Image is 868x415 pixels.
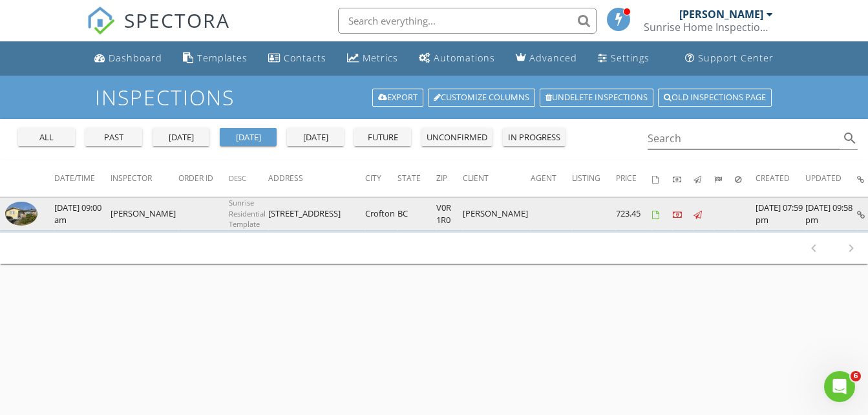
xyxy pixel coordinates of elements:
th: Updated: Not sorted. [805,160,857,197]
span: Updated [805,173,842,184]
button: all [18,128,75,146]
a: Old inspections page [658,89,772,107]
a: Templates [178,47,253,70]
i: search [842,131,858,146]
td: [DATE] 09:58 pm [805,197,857,230]
td: Crofton [365,197,397,230]
td: [PERSON_NAME] [463,197,531,230]
th: Agent: Not sorted. [531,160,572,197]
th: Zip: Not sorted. [436,160,463,197]
button: [DATE] [287,128,344,146]
th: Desc: Not sorted. [229,160,268,197]
div: unconfirmed [427,131,487,144]
div: [PERSON_NAME] [679,8,763,21]
th: Address: Not sorted. [268,160,365,197]
div: Templates [197,52,248,64]
div: Dashboard [109,52,162,64]
td: [PERSON_NAME] [111,197,178,230]
span: Listing [572,173,600,184]
a: Settings [593,47,655,70]
th: Listing: Not sorted. [572,160,616,197]
button: past [85,128,142,146]
button: [DATE] [220,128,277,146]
h1: Inspections [95,86,773,109]
img: The Best Home Inspection Software - Spectora [87,6,115,35]
th: Date/Time: Not sorted. [54,160,111,197]
th: City: Not sorted. [365,160,397,197]
img: 9364259%2Freports%2Fd78942ec-0ec9-4559-b868-45cffbbc5d9a%2Fcover_photos%2F4PEkGG9PZiyA4xDgJUf1%2F... [5,202,37,226]
span: Order ID [178,173,213,184]
th: Agreements signed: Not sorted. [652,160,673,197]
th: Submitted: Not sorted. [714,160,735,197]
div: [DATE] [158,131,204,144]
a: Support Center [680,47,779,70]
span: Date/Time [54,173,95,184]
span: Sunrise Residential Template [229,198,266,229]
th: Client: Not sorted. [463,160,531,197]
th: Published: Not sorted. [693,160,714,197]
span: City [365,173,381,184]
iframe: Intercom live chat [824,371,855,402]
div: Support Center [698,52,774,64]
div: all [23,131,70,144]
td: [DATE] 07:59 pm [756,197,805,230]
span: Created [756,173,790,184]
td: 723.45 [616,197,652,230]
div: Sunrise Home Inspections Ltd. [644,21,773,34]
th: State: Not sorted. [397,160,436,197]
button: future [354,128,411,146]
button: unconfirmed [421,128,492,146]
button: [DATE] [153,128,209,146]
td: [DATE] 09:00 am [54,197,111,230]
div: Settings [611,52,650,64]
a: Automations (Basic) [414,47,500,70]
a: Customize Columns [428,89,535,107]
a: Undelete inspections [540,89,653,107]
div: Metrics [363,52,398,64]
span: State [397,173,421,184]
a: Contacts [263,47,332,70]
input: Search everything... [338,8,597,34]
a: Metrics [342,47,403,70]
button: in progress [503,128,566,146]
span: Inspector [111,173,152,184]
th: Canceled: Not sorted. [735,160,756,197]
span: Desc [229,173,246,183]
a: Dashboard [89,47,167,70]
span: Agent [531,173,556,184]
a: Advanced [511,47,582,70]
td: BC [397,197,436,230]
div: in progress [508,131,560,144]
div: [DATE] [292,131,339,144]
div: Contacts [284,52,326,64]
div: past [90,131,137,144]
input: Search [648,128,840,149]
span: Address [268,173,303,184]
th: Order ID: Not sorted. [178,160,229,197]
a: SPECTORA [87,17,230,45]
div: future [359,131,406,144]
th: Price: Not sorted. [616,160,652,197]
td: V0R 1R0 [436,197,463,230]
div: Automations [434,52,495,64]
th: Paid: Not sorted. [673,160,693,197]
a: Export [372,89,423,107]
span: SPECTORA [124,6,230,34]
span: Client [463,173,489,184]
div: Advanced [529,52,577,64]
th: Created: Not sorted. [756,160,805,197]
span: 6 [851,371,861,381]
td: [STREET_ADDRESS] [268,197,365,230]
span: Price [616,173,637,184]
div: [DATE] [225,131,271,144]
th: Inspector: Not sorted. [111,160,178,197]
span: Zip [436,173,447,184]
